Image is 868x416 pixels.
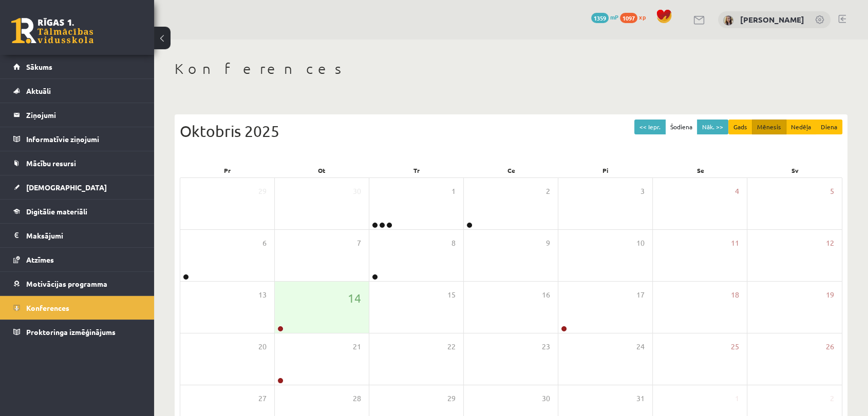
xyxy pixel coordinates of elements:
[26,86,51,95] span: Aktuāli
[13,151,141,175] a: Mācību resursi
[826,289,834,301] span: 19
[353,186,361,197] span: 30
[728,120,752,134] button: Gads
[13,320,141,344] a: Proktoringa izmēģinājums
[447,289,456,301] span: 15
[26,183,107,192] span: [DEMOGRAPHIC_DATA]
[558,163,653,177] div: Pi
[26,62,52,71] span: Sākums
[740,14,804,25] a: [PERSON_NAME]
[731,341,739,352] span: 25
[13,103,141,127] a: Ziņojumi
[13,200,141,223] a: Digitālie materiāli
[447,341,456,352] span: 22
[26,159,76,168] span: Mācību resursi
[830,186,834,197] span: 5
[723,15,733,26] img: Marija Nicmane
[546,186,550,197] span: 2
[748,163,842,177] div: Sv
[258,289,267,301] span: 13
[735,186,739,197] span: 4
[697,120,728,134] button: Nāk. >>
[636,289,645,301] span: 17
[353,393,361,404] span: 28
[13,272,141,295] a: Motivācijas programma
[13,55,141,78] a: Sākums
[348,289,361,307] span: 14
[13,79,141,103] a: Aktuāli
[26,327,116,336] span: Proktoringa izmēģinājums
[826,237,834,249] span: 12
[610,13,618,21] span: mP
[447,393,456,404] span: 29
[13,175,141,199] a: [DEMOGRAPHIC_DATA]
[636,237,645,249] span: 10
[13,224,141,247] a: Maksājumi
[636,393,645,404] span: 31
[11,18,93,44] a: Rīgas 1. Tālmācības vidusskola
[175,60,847,77] h1: Konferences
[620,13,637,23] span: 1097
[262,237,267,249] span: 6
[636,341,645,352] span: 24
[180,120,842,143] div: Oktobris 2025
[13,127,141,151] a: Informatīvie ziņojumi
[542,289,550,301] span: 16
[26,207,87,216] span: Digitālie materiāli
[542,341,550,352] span: 23
[26,279,107,288] span: Motivācijas programma
[752,120,786,134] button: Mēnesis
[816,120,842,134] button: Diena
[591,13,618,21] a: 1359 mP
[353,341,361,352] span: 21
[274,163,369,177] div: Ot
[26,224,141,247] legend: Maksājumi
[591,13,609,23] span: 1359
[258,186,267,197] span: 29
[546,237,550,249] span: 9
[26,103,141,127] legend: Ziņojumi
[26,255,54,264] span: Atzīmes
[542,393,550,404] span: 30
[180,163,274,177] div: Pr
[653,163,747,177] div: Se
[826,341,834,352] span: 26
[258,393,267,404] span: 27
[26,303,69,312] span: Konferences
[640,186,645,197] span: 3
[369,163,464,177] div: Tr
[731,237,739,249] span: 11
[634,120,666,134] button: << Iepr.
[13,296,141,320] a: Konferences
[620,13,651,21] a: 1097 xp
[731,289,739,301] span: 18
[451,186,456,197] span: 1
[786,120,816,134] button: Nedēļa
[258,341,267,352] span: 20
[451,237,456,249] span: 8
[735,393,739,404] span: 1
[665,120,697,134] button: Šodiena
[26,127,141,151] legend: Informatīvie ziņojumi
[13,248,141,271] a: Atzīmes
[464,163,558,177] div: Ce
[830,393,834,404] span: 2
[639,13,646,21] span: xp
[357,237,361,249] span: 7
